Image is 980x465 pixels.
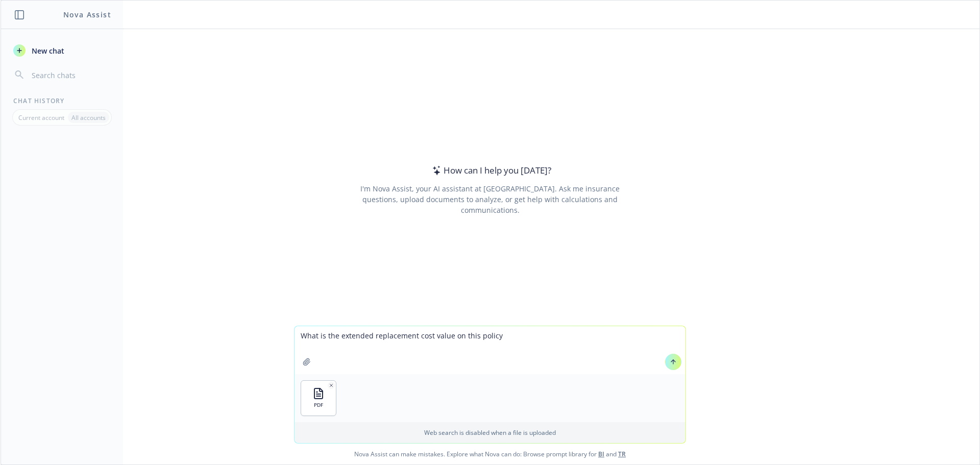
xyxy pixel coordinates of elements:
[346,183,633,215] div: I'm Nova Assist, your AI assistant at [GEOGRAPHIC_DATA]. Ask me insurance questions, upload docum...
[5,444,975,464] span: Nova Assist can make mistakes. Explore what Nova can do: Browse prompt library for and
[63,9,111,20] h1: Nova Assist
[30,45,64,56] span: New chat
[314,402,323,408] span: PDF
[295,326,685,374] textarea: What is the extended replacement cost value on this policy
[301,381,336,415] button: PDF
[429,164,551,177] div: How can I help you [DATE]?
[18,113,64,122] p: Current account
[71,113,106,122] p: All accounts
[1,96,123,105] div: Chat History
[9,41,115,60] button: New chat
[598,450,604,458] a: BI
[301,428,679,437] p: Web search is disabled when a file is uploaded
[618,450,626,458] a: TR
[30,68,111,82] input: Search chats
